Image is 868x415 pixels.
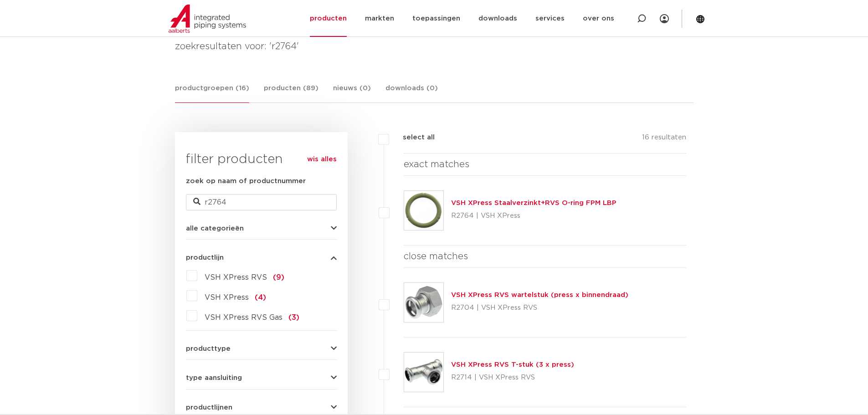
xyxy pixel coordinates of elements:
p: R2714 | VSH XPress RVS [451,370,574,385]
a: producten (89) [264,83,318,102]
button: producttype [186,345,337,352]
p: R2764 | VSH XPress [451,209,616,223]
h4: exact matches [404,157,687,172]
a: nieuws (0) [333,83,371,102]
a: downloads (0) [385,83,438,102]
span: VSH XPress RVS [205,274,267,281]
button: type aansluiting [186,374,337,381]
span: VSH XPress [205,294,249,301]
a: VSH XPress Staalverzinkt+RVS O-ring FPM LBP [451,200,616,206]
span: productlijnen [186,404,232,411]
button: alle categorieën [186,225,337,232]
span: alle categorieën [186,225,244,232]
a: wis alles [307,154,337,165]
input: zoeken [186,194,337,210]
a: productgroepen (16) [175,83,249,103]
span: (4) [255,294,266,301]
p: R2704 | VSH XPress RVS [451,301,628,315]
h4: close matches [404,249,687,264]
img: Thumbnail for VSH XPress RVS wartelstuk (press x binnendraad) [404,283,443,322]
span: producttype [186,345,231,352]
p: 16 resultaten [642,132,686,146]
span: (3) [288,314,299,321]
a: VSH XPress RVS T-stuk (3 x press) [451,361,574,368]
span: (9) [273,274,284,281]
span: productlijn [186,254,224,261]
button: productlijnen [186,404,337,411]
h3: filter producten [186,150,337,169]
label: zoek op naam of productnummer [186,176,306,187]
a: VSH XPress RVS wartelstuk (press x binnendraad) [451,292,628,298]
span: type aansluiting [186,374,242,381]
h4: zoekresultaten voor: 'r2764' [175,39,693,54]
img: Thumbnail for VSH XPress Staalverzinkt+RVS O-ring FPM LBP [404,191,443,230]
span: VSH XPress RVS Gas [205,314,282,321]
button: productlijn [186,254,337,261]
img: Thumbnail for VSH XPress RVS T-stuk (3 x press) [404,353,443,392]
label: select all [389,132,435,143]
